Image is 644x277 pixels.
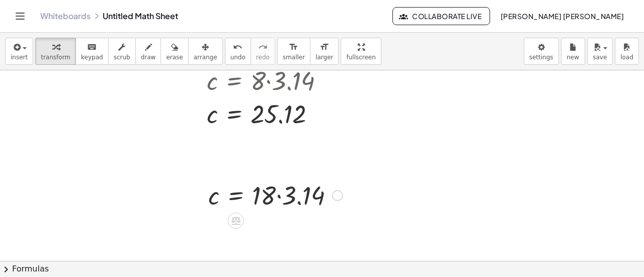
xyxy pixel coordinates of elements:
[392,7,490,25] button: Collaborate Live
[12,8,28,24] button: Toggle navigation
[341,38,381,65] button: fullscreen
[593,54,607,61] span: save
[141,54,156,61] span: draw
[561,38,585,65] button: new
[87,41,97,53] i: keyboard
[40,11,91,21] a: Whiteboards
[310,38,339,65] button: format_sizelarger
[283,54,305,61] span: smaller
[251,38,275,65] button: redoredo
[524,38,559,65] button: settings
[492,7,632,25] button: [PERSON_NAME] [PERSON_NAME]
[114,54,130,61] span: scrub
[567,54,579,61] span: new
[225,38,251,65] button: undoundo
[256,54,270,61] span: redo
[315,54,333,61] span: larger
[228,213,244,229] div: Apply the same math to both sides of the equation
[529,54,553,61] span: settings
[135,38,162,65] button: draw
[277,38,310,65] button: format_sizesmaller
[81,54,103,61] span: keypad
[166,54,183,61] span: erase
[500,12,624,21] span: [PERSON_NAME] [PERSON_NAME]
[194,54,217,61] span: arrange
[233,41,243,53] i: undo
[11,54,28,61] span: insert
[289,41,298,53] i: format_size
[258,41,268,53] i: redo
[615,38,639,65] button: load
[5,38,33,65] button: insert
[346,54,375,61] span: fullscreen
[401,12,481,21] span: Collaborate Live
[188,38,223,65] button: arrange
[230,54,246,61] span: undo
[319,41,329,53] i: format_size
[41,54,70,61] span: transform
[75,38,109,65] button: keyboardkeypad
[620,54,633,61] span: load
[35,38,76,65] button: transform
[160,38,188,65] button: erase
[108,38,136,65] button: scrub
[587,38,613,65] button: save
